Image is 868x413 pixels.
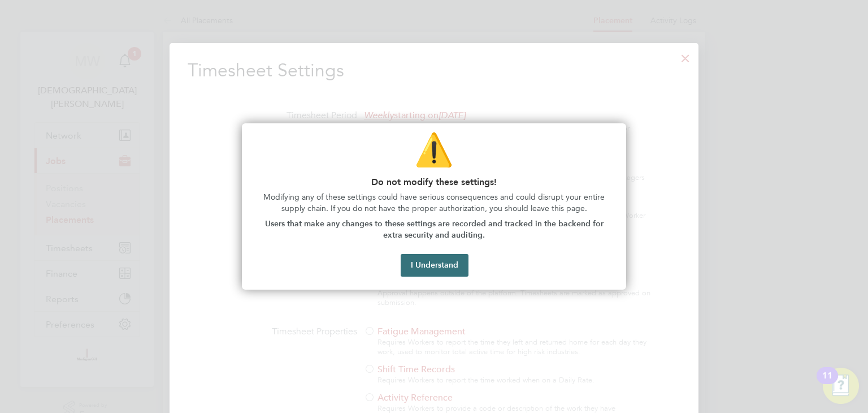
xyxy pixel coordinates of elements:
p: ⚠️ [255,128,613,172]
button: I Understand [401,254,468,277]
p: Do not modify these settings! [255,177,613,187]
div: Do not modify these settings! [242,123,626,290]
p: Modifying any of these settings could have serious consequences and could disrupt your entire sup... [255,192,613,214]
strong: Users that make any changes to these settings are recorded and tracked in the backend for extra s... [265,219,606,240]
